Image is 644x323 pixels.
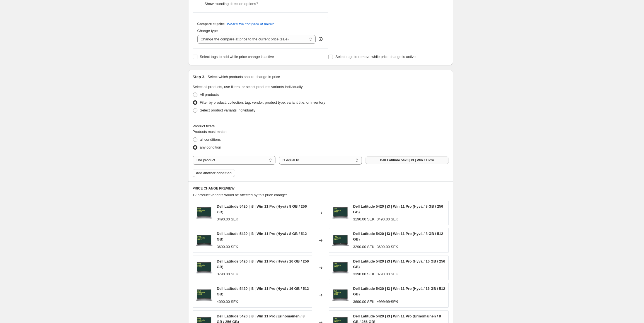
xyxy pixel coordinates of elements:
[196,287,212,303] img: Dell-Latitude-5420-0_80x.webp
[353,204,443,214] span: Dell Latitude 5420 | i3 | Win 11 Pro (Hyvä / 8 GB / 256 GB)
[193,85,303,89] span: Select all products, use filters, or select products variants individually
[335,55,416,59] span: Select tags to remove while price change is active
[332,259,349,276] img: Dell-Latitude-5420-0_80x.webp
[217,217,238,222] div: 3490.00 SEK
[193,123,449,129] div: Product filters
[200,145,221,149] span: any condition
[217,271,238,277] div: 3790.00 SEK
[217,232,307,241] span: Dell Latitude 5420 | i3 | Win 11 Pro (Hyvä / 8 GB / 512 GB)
[193,169,235,177] button: Add another condition
[332,205,349,221] img: Dell-Latitude-5420-0_80x.webp
[207,74,280,80] p: Select which products should change in price
[377,299,398,305] strike: 4090.00 SEK
[353,217,375,222] div: 3190.00 SEK
[200,100,325,105] span: Filter by product, collection, tag, vendor, product type, variant title, or inventory
[200,108,255,112] span: Select product variants individually
[217,299,238,305] div: 4090.00 SEK
[217,244,238,250] div: 3690.00 SEK
[196,171,232,175] span: Add another condition
[205,2,258,6] span: Show rounding direction options?
[200,137,221,142] span: all conditions
[353,271,375,277] div: 3390.00 SEK
[200,55,274,59] span: Select tags to add while price change is active
[353,244,375,250] div: 3290.00 SEK
[217,259,309,269] span: Dell Latitude 5420 | i3 | Win 11 Pro (Hyvä / 16 GB / 256 GB)
[196,205,212,221] img: Dell-Latitude-5420-0_80x.webp
[353,286,445,296] span: Dell Latitude 5420 | i3 | Win 11 Pro (Hyvä / 16 GB / 512 GB)
[196,259,212,276] img: Dell-Latitude-5420-0_80x.webp
[196,232,212,249] img: Dell-Latitude-5420-0_80x.webp
[193,193,287,197] span: 12 product variants would be affected by this price change:
[193,186,449,191] h6: PRICE CHANGE PREVIEW
[377,244,398,250] strike: 3690.00 SEK
[332,232,349,249] img: Dell-Latitude-5420-0_80x.webp
[353,259,445,269] span: Dell Latitude 5420 | i3 | Win 11 Pro (Hyvä / 16 GB / 256 GB)
[380,158,434,162] span: Dell Latitude 5420 | i3 | Win 11 Pro
[193,74,205,80] h2: Step 3.
[200,93,219,97] span: All products
[353,232,443,241] span: Dell Latitude 5420 | i3 | Win 11 Pro (Hyvä / 8 GB / 512 GB)
[353,299,375,305] div: 3690.00 SEK
[318,36,323,42] div: help
[365,156,448,164] button: Dell Latitude 5420 | i3 | Win 11 Pro
[227,22,274,26] button: What's the compare at price?
[377,271,398,277] strike: 3790.00 SEK
[197,29,218,33] span: Change type
[377,217,398,222] strike: 3490.00 SEK
[217,286,309,296] span: Dell Latitude 5420 | i3 | Win 11 Pro (Hyvä / 16 GB / 512 GB)
[217,204,307,214] span: Dell Latitude 5420 | i3 | Win 11 Pro (Hyvä / 8 GB / 256 GB)
[197,22,225,26] h3: Compare at price
[332,287,349,303] img: Dell-Latitude-5420-0_80x.webp
[193,130,228,134] span: Products must match:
